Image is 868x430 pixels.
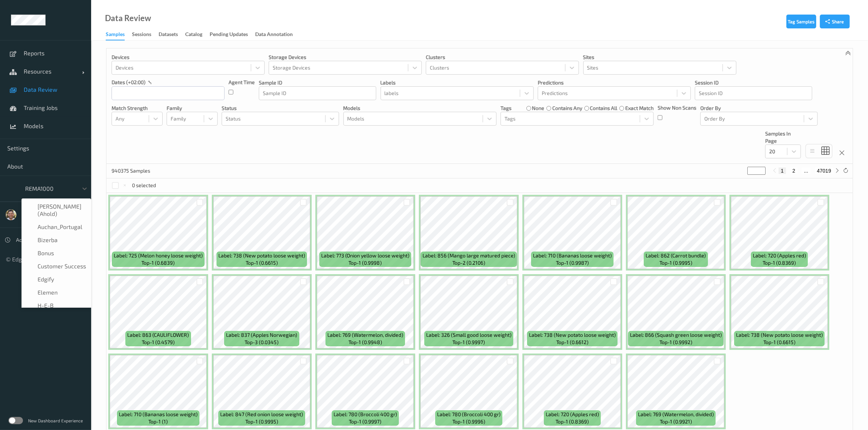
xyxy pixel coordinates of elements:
p: Family [167,104,218,112]
span: top-1 (0.9996) [452,418,485,425]
p: Sites [583,54,736,61]
a: Sessions [132,29,159,40]
span: top-1 (0.9995) [245,418,278,425]
span: top-1 (0.6612) [556,339,588,346]
span: Label: 856 (Mango large matured piece) [423,252,515,259]
p: Status [222,104,339,112]
span: Label: 769 (Watermelon, divided) [327,331,403,339]
span: top-1 (1) [148,418,168,425]
p: Sample ID [259,79,376,86]
button: 1 [779,167,786,174]
p: 0 selected [132,182,156,189]
div: Catalog [185,31,202,40]
a: Samples [106,29,132,40]
label: none [532,104,545,112]
button: Share [820,15,850,28]
p: Tags [501,104,511,112]
a: Data Annotation [255,29,300,40]
span: top-1 (0.6839) [141,259,175,267]
p: Models [343,104,497,112]
span: Label: 710 (Bananas loose weight) [533,252,612,259]
span: top-1 (0.9997) [349,418,381,425]
span: top-1 (0.8369) [556,418,589,425]
div: Sessions [132,31,151,40]
span: top-1 (0.9921) [660,418,692,425]
span: top-1 (0.9948) [349,339,382,346]
p: Samples In Page [765,130,801,145]
p: Predictions [538,79,691,86]
span: Label: 837 (Apples Norwegian) [226,331,297,339]
div: Data Annotation [255,31,293,40]
span: Label: 725 (Melon honey loose weight) [114,252,203,259]
p: Order By [700,104,818,112]
span: top-1 (0.9992) [659,339,692,346]
span: Label: 780 (Broccoli 400 gr) [334,411,397,418]
span: Label: 769 (Watermelon, divided) [638,411,714,418]
label: exact match [625,104,654,112]
span: top-1 (0.9997) [452,339,485,346]
button: 47019 [815,167,833,174]
button: 2 [790,167,798,174]
span: top-1 (0.6615) [763,339,795,346]
span: Label: 720 (Apples red) [753,252,806,259]
p: 940375 Samples [112,167,166,174]
a: Pending Updates [210,29,255,40]
p: dates (+02:00) [112,79,145,86]
span: top-1 (0.9987) [556,259,589,267]
p: Match Strength [112,104,163,112]
div: Datasets [159,31,178,40]
span: top-1 (0.4579) [142,339,175,346]
p: Clusters [426,54,579,61]
a: Datasets [159,29,185,40]
p: Storage Devices [269,54,422,61]
span: top-3 (0.0345) [245,339,279,346]
span: Label: 773 (Onion yellow loose weight) [321,252,409,259]
span: Label: 863 (CAULIFLOWER) [127,331,189,339]
p: Show Non Scans [658,104,696,111]
span: Label: 862 (Carrot bundle) [646,252,706,259]
span: Label: 847 (Red onion loose weight) [220,411,303,418]
span: top-1 (0.8369) [763,259,796,267]
span: Label: 738 (New potato loose weight) [736,331,823,339]
button: ... [802,167,810,174]
div: Data Review [105,15,151,22]
span: top-2 (0.2106) [452,259,485,267]
div: Samples [106,31,125,40]
span: Label: 710 (Bananas loose weight) [119,411,198,418]
p: labels [381,79,534,86]
span: top-1 (0.6615) [246,259,278,267]
span: Label: 738 (New potato loose weight) [529,331,616,339]
span: Label: 738 (New potato loose weight) [218,252,305,259]
p: Agent Time [229,79,255,86]
p: Devices [112,54,265,61]
a: Catalog [185,29,210,40]
span: Label: 866 (Squash green loose weight) [630,331,722,339]
span: Label: 326 (Small good loose weight) [426,331,511,339]
span: top-1 (0.9998) [349,259,382,267]
span: Label: 720 (Apples red) [546,411,599,418]
button: Tag Samples [786,15,816,28]
span: Label: 780 (Broccoli 400 gr) [437,411,501,418]
span: top-1 (0.9995) [659,259,692,267]
label: contains any [552,104,582,112]
p: Session ID [695,79,812,86]
label: contains all [590,104,617,112]
div: Pending Updates [210,31,248,40]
